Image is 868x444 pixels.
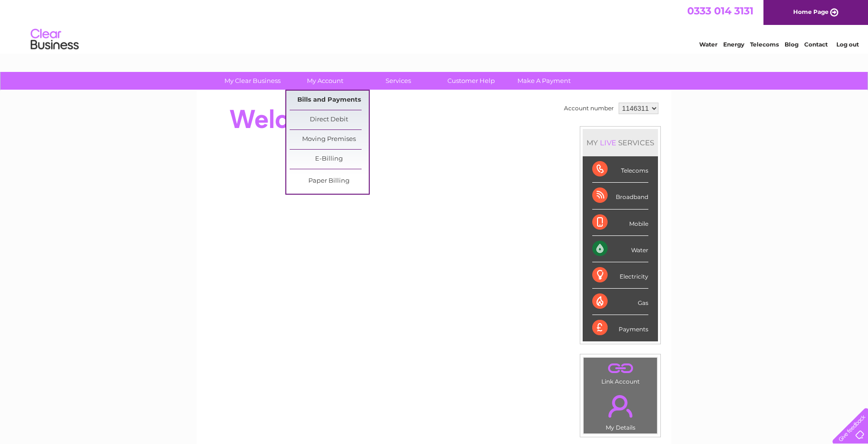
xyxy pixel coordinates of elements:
[592,210,648,236] div: Mobile
[836,41,859,48] a: Log out
[290,91,369,110] a: Bills and Payments
[804,41,828,48] a: Contact
[359,72,438,90] a: Services
[592,262,648,289] div: Electricity
[592,183,648,209] div: Broadband
[290,172,369,191] a: Paper Billing
[586,360,655,377] a: .
[208,5,661,47] div: Clear Business is a trading name of Verastar Limited (registered in [GEOGRAPHIC_DATA] No. 3667643...
[687,5,753,17] a: 0333 014 3131
[583,387,657,434] td: My Details
[750,41,779,48] a: Telecoms
[432,72,511,90] a: Customer Help
[504,72,584,90] a: Make A Payment
[592,315,648,341] div: Payments
[583,357,657,387] td: Link Account
[592,236,648,262] div: Water
[699,41,717,48] a: Water
[286,72,365,90] a: My Account
[592,289,648,315] div: Gas
[290,130,369,149] a: Moving Premises
[785,41,798,48] a: Blog
[586,389,655,423] a: .
[562,100,616,117] td: Account number
[723,41,744,48] a: Energy
[290,150,369,169] a: E-Billing
[30,25,79,54] img: logo.png
[598,138,618,147] div: LIVE
[592,156,648,183] div: Telecoms
[290,110,369,129] a: Direct Debit
[213,72,292,90] a: My Clear Business
[583,129,658,156] div: MY SERVICES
